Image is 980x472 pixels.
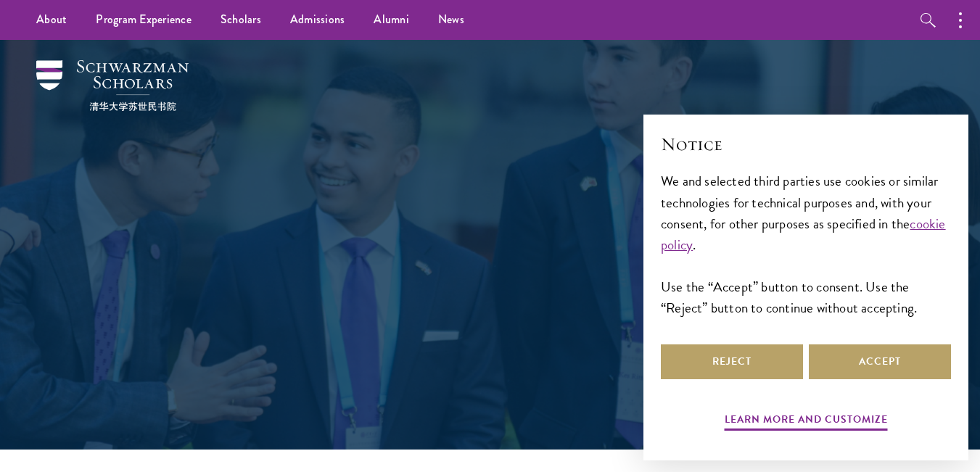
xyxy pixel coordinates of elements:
[809,344,951,379] button: Accept
[661,170,951,318] div: We and selected third parties use cookies or similar technologies for technical purposes and, wit...
[36,60,189,111] img: Schwarzman Scholars
[725,410,888,433] button: Learn more and customize
[661,213,946,255] a: cookie policy
[661,344,803,379] button: Reject
[661,132,951,157] h2: Notice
